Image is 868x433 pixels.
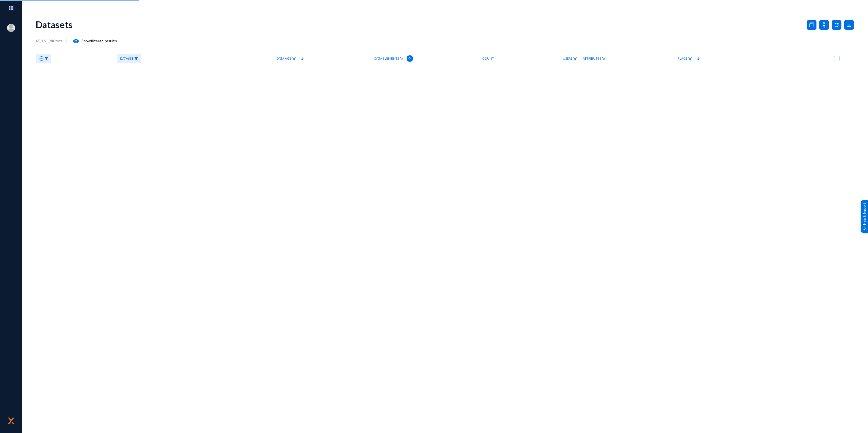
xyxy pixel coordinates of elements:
[36,38,66,43] span: total
[688,57,692,60] img: icon-filter.svg
[274,54,299,63] a: Data Age
[560,54,580,63] a: Users
[602,57,606,60] img: icon-filter.svg
[861,200,868,233] div: Help & Support
[7,24,15,32] img: blank-profile-picture.png
[482,57,494,60] span: Count
[66,38,68,43] span: |
[68,38,117,43] span: Show filtered results
[117,54,141,63] a: Dataset
[372,54,407,63] a: Data Elements
[120,57,133,60] span: Dataset
[580,54,609,63] a: Attributes
[675,54,695,63] a: Flags
[563,57,572,60] span: Users
[134,57,138,60] img: icon-filter-filled.svg
[400,57,404,60] img: icon-filter.svg
[583,57,601,60] span: Attributes
[863,227,866,230] img: help_support.svg
[73,38,79,44] mat-icon: visibility
[292,57,296,60] img: icon-filter.svg
[276,57,291,60] span: Data Age
[44,57,49,60] img: icon-filter-filled.svg
[3,2,19,14] img: app launcher
[374,57,399,60] span: Data Elements
[678,57,687,60] span: Flags
[573,57,577,60] img: icon-filter.svg
[36,19,73,30] div: Datasets
[36,38,55,43] b: 65,161,980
